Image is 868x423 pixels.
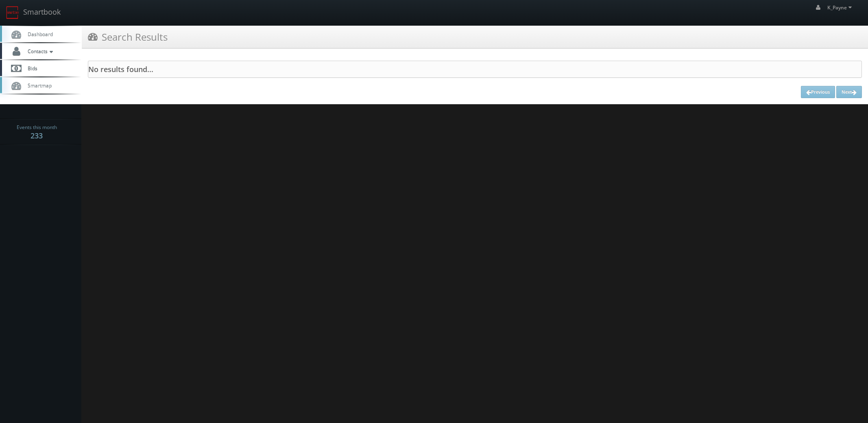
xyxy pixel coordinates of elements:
span: Smartmap [24,82,52,89]
span: Contacts [24,48,55,55]
img: smartbook-logo.png [6,6,19,19]
span: Bids [24,65,37,72]
strong: 233 [31,131,43,140]
span: Dashboard [24,31,53,37]
h4: No results found... [88,65,861,73]
span: Events this month [17,123,57,132]
span: K_Payne [827,4,854,11]
h3: Search Results [88,30,168,44]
